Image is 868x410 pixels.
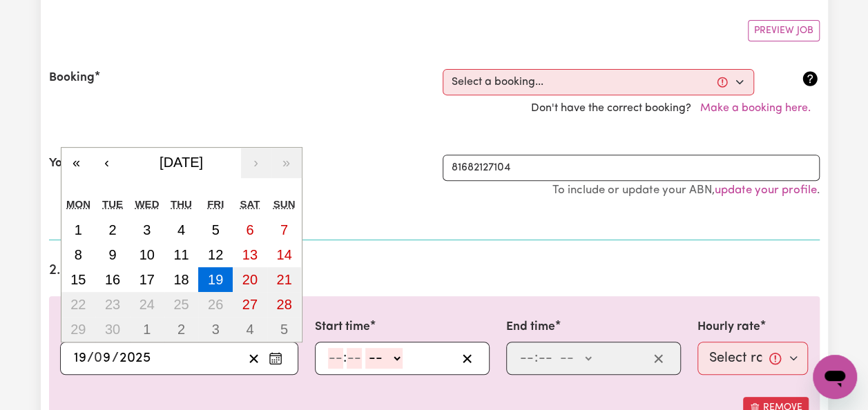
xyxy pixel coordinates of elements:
[242,272,258,287] abbr: September 20, 2025
[267,242,302,267] button: September 14, 2025
[49,155,101,173] label: Your ABN
[164,242,199,267] button: September 11, 2025
[173,297,189,312] abbr: September 25, 2025
[233,217,267,242] button: September 6, 2025
[61,267,96,292] button: September 15, 2025
[267,292,302,317] button: September 28, 2025
[267,217,302,242] button: September 7, 2025
[315,318,370,336] label: Start time
[139,272,155,287] abbr: September 17, 2025
[280,222,288,237] abbr: September 7, 2025
[208,297,223,312] abbr: September 26, 2025
[95,217,130,242] button: September 2, 2025
[130,317,164,342] button: October 1, 2025
[813,355,857,399] iframe: Button to launch messaging window
[70,272,86,287] abbr: September 15, 2025
[61,148,92,178] button: «
[243,348,264,369] button: Clear date
[233,242,267,267] button: September 13, 2025
[61,217,96,242] button: September 1, 2025
[233,292,267,317] button: September 27, 2025
[122,148,241,178] button: [DATE]
[139,247,155,262] abbr: September 10, 2025
[233,267,267,292] button: September 20, 2025
[130,242,164,267] button: September 10, 2025
[95,242,130,267] button: September 9, 2025
[208,247,223,262] abbr: September 12, 2025
[75,222,82,237] abbr: September 1, 2025
[212,222,220,237] abbr: September 5, 2025
[105,322,120,337] abbr: September 30, 2025
[328,348,343,369] input: --
[95,292,130,317] button: September 23, 2025
[343,351,347,366] span: :
[246,222,253,237] abbr: September 6, 2025
[267,317,302,342] button: October 5, 2025
[164,217,199,242] button: September 4, 2025
[70,322,86,337] abbr: September 29, 2025
[208,272,223,287] abbr: September 19, 2025
[552,184,820,196] small: To include or update your ABN, .
[73,348,87,369] input: --
[198,267,233,292] button: September 19, 2025
[75,247,82,262] abbr: September 8, 2025
[276,297,291,312] abbr: September 28, 2025
[241,148,271,178] button: ›
[242,297,258,312] abbr: September 27, 2025
[198,292,233,317] button: September 26, 2025
[697,318,760,336] label: Hourly rate
[70,297,86,312] abbr: September 22, 2025
[531,103,820,114] span: Don't have the correct booking?
[95,317,130,342] button: September 30, 2025
[198,317,233,342] button: October 3, 2025
[271,148,302,178] button: »
[177,322,185,337] abbr: October 2, 2025
[246,322,253,337] abbr: October 4, 2025
[212,322,220,337] abbr: October 3, 2025
[95,267,130,292] button: September 16, 2025
[108,247,116,262] abbr: September 9, 2025
[280,322,288,337] abbr: October 5, 2025
[173,272,189,287] abbr: September 18, 2025
[105,297,120,312] abbr: September 23, 2025
[233,317,267,342] button: October 4, 2025
[130,292,164,317] button: September 24, 2025
[105,272,120,287] abbr: September 16, 2025
[87,351,94,366] span: /
[198,217,233,242] button: September 5, 2025
[240,198,260,210] abbr: Saturday
[715,184,817,196] a: update your profile
[143,322,151,337] abbr: October 1, 2025
[135,198,159,210] abbr: Wednesday
[130,217,164,242] button: September 3, 2025
[173,247,189,262] abbr: September 11, 2025
[60,318,160,336] label: Date of care work
[61,242,96,267] button: September 8, 2025
[94,351,102,365] span: 0
[160,155,203,170] span: [DATE]
[119,348,151,369] input: ----
[92,148,122,178] button: ‹
[519,348,534,369] input: --
[108,222,116,237] abbr: September 2, 2025
[267,267,302,292] button: September 21, 2025
[347,348,362,369] input: --
[276,272,291,287] abbr: September 21, 2025
[61,317,96,342] button: September 29, 2025
[143,222,151,237] abbr: September 3, 2025
[95,348,112,369] input: --
[171,198,192,210] abbr: Thursday
[177,222,185,237] abbr: September 4, 2025
[276,247,291,262] abbr: September 14, 2025
[273,198,296,210] abbr: Sunday
[198,242,233,267] button: September 12, 2025
[61,292,96,317] button: September 22, 2025
[534,351,538,366] span: :
[49,262,820,280] h2: 2. Enter the details of your shift(s)
[164,317,199,342] button: October 2, 2025
[130,267,164,292] button: September 17, 2025
[112,351,119,366] span: /
[139,297,155,312] abbr: September 24, 2025
[748,20,820,41] button: Preview Job
[691,95,820,121] button: Make a booking here.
